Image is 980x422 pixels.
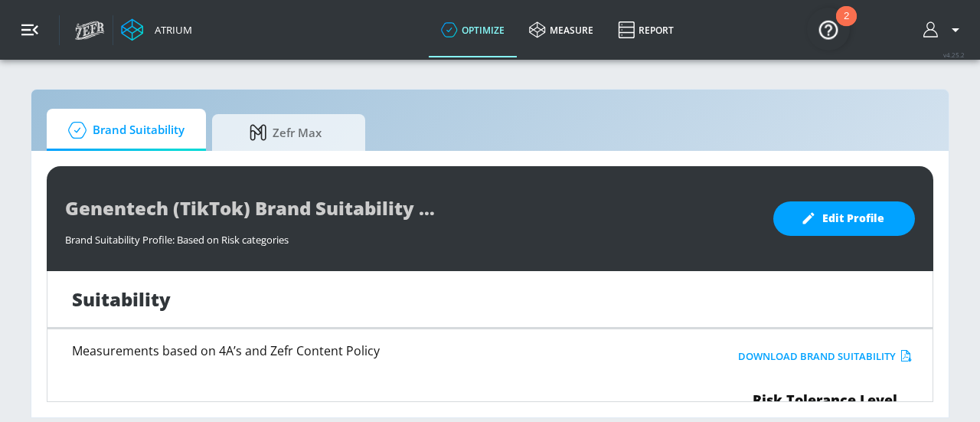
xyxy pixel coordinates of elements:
span: Risk Tolerance Level [753,391,897,409]
div: 2 [844,16,849,36]
span: Brand Suitability [62,112,185,149]
span: Edit Profile [804,209,884,228]
span: v 4.25.2 [943,51,965,59]
button: Edit Profile [773,201,915,236]
div: Brand Suitability Profile: Based on Risk categories [65,225,758,247]
a: Atrium [121,18,192,41]
a: measure [517,2,606,57]
a: optimize [429,2,517,57]
button: Download Brand Suitability [734,345,916,368]
span: Zefr Max [227,114,344,151]
h1: Suitability [72,286,171,312]
a: Report [606,2,686,57]
div: Atrium [149,23,192,37]
button: Open Resource Center, 2 new notifications [807,8,850,51]
h6: Measurements based on 4A’s and Zefr Content Policy [72,345,645,357]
